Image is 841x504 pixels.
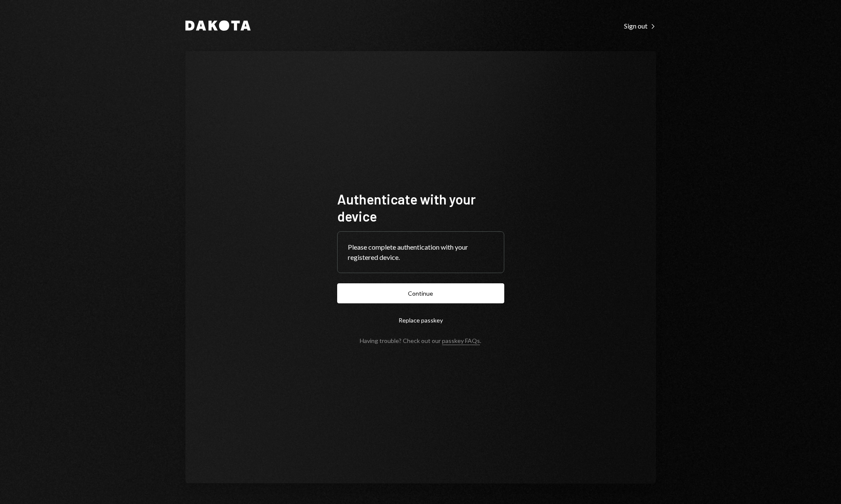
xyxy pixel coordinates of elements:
[624,22,656,30] div: Sign out
[337,283,504,303] button: Continue
[360,337,481,344] div: Having trouble? Check out our .
[337,310,504,330] button: Replace passkey
[442,337,480,345] a: passkey FAQs
[348,242,494,262] div: Please complete authentication with your registered device.
[337,190,504,225] h1: Authenticate with your device
[624,21,656,30] a: Sign out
